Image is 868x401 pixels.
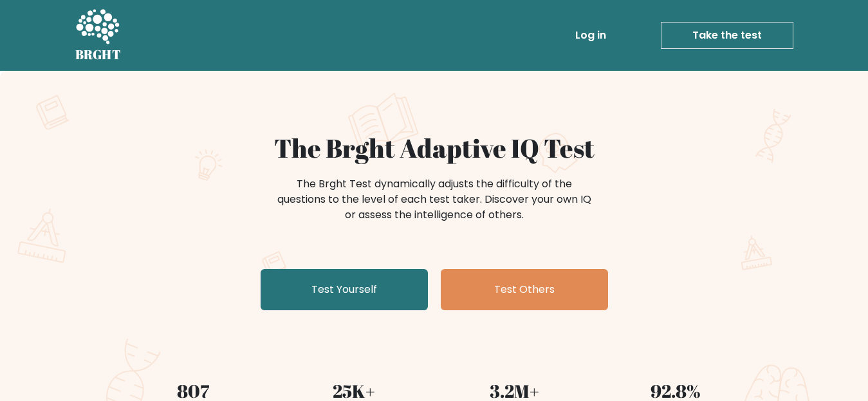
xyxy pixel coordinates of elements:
h1: The Brght Adaptive IQ Test [120,133,748,163]
a: Test Others [441,269,608,310]
a: Take the test [661,22,793,49]
a: Test Yourself [261,269,428,310]
a: Log in [570,23,611,48]
div: The Brght Test dynamically adjusts the difficulty of the questions to the level of each test take... [273,176,595,223]
h5: BRGHT [75,47,122,62]
a: BRGHT [75,5,122,66]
